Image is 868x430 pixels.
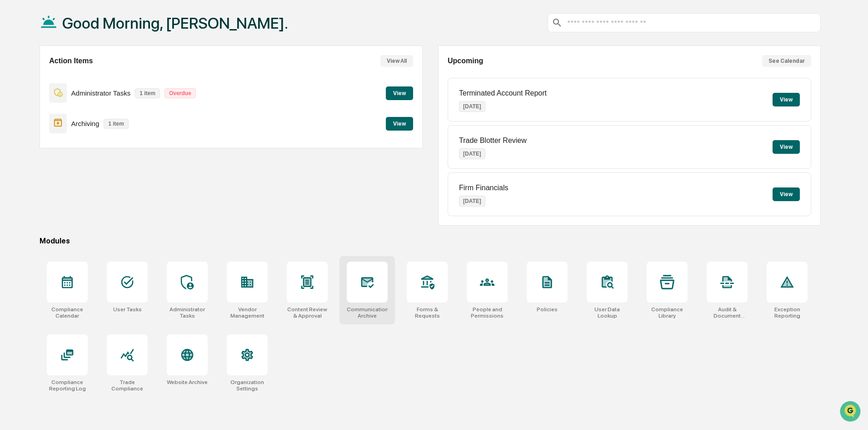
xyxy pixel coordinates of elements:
div: We're available if you need us! [31,79,115,86]
div: User Data Lookup [587,306,628,319]
button: View [773,140,800,154]
p: How can we help? [9,19,165,34]
span: Data Lookup [18,132,57,141]
p: Archiving [71,120,100,127]
p: [DATE] [459,148,485,159]
button: View [386,86,413,100]
span: Pylon [90,154,110,161]
div: Policies [537,306,558,313]
button: View [386,117,413,131]
div: Start new chat [31,70,149,79]
div: Compliance Reporting Log [47,379,88,392]
a: Powered byPylon [64,154,110,161]
button: View [773,93,800,106]
button: Start new chat [155,72,165,83]
div: 🖐️ [9,116,16,123]
div: Trade Compliance [107,379,148,392]
button: See Calendar [762,55,811,67]
div: Modules [40,237,821,245]
div: Communications Archive [347,306,388,319]
div: Audit & Document Logs [707,306,748,319]
p: 1 item [104,119,129,129]
iframe: Open customer support [839,400,863,425]
div: People and Permissions [467,306,508,319]
div: Organization Settings [227,379,268,392]
p: [DATE] [459,101,485,112]
h2: Action Items [49,57,93,65]
a: 🔎Data Lookup [5,128,61,145]
p: Firm Financials [459,184,508,192]
a: View [386,88,413,97]
div: Administrator Tasks [167,306,208,319]
div: User Tasks [113,306,142,313]
p: [DATE] [459,196,485,207]
h1: Good Morning, [PERSON_NAME]. [62,14,288,32]
div: 🔎 [9,133,16,140]
span: Attestations [75,115,113,124]
span: Preclearance [18,115,59,124]
p: Administrator Tasks [71,89,131,97]
h2: Upcoming [448,57,483,65]
button: View [773,187,800,201]
button: View All [380,55,413,67]
div: 🗄️ [66,116,73,123]
a: 🖐️Preclearance [5,111,62,127]
div: Vendor Management [227,306,268,319]
img: 1746055101610-c473b297-6a78-478c-a979-82029cc54cd1 [9,70,25,86]
p: 1 item [135,88,160,98]
p: Overdue [165,88,196,98]
div: Compliance Library [647,306,688,319]
a: 🗄️Attestations [62,111,116,127]
p: Trade Blotter Review [459,137,527,145]
a: View [386,119,413,127]
div: Content Review & Approval [287,306,328,319]
div: Website Archive [167,379,208,385]
div: Compliance Calendar [47,306,88,319]
div: Forms & Requests [407,306,448,319]
p: Terminated Account Report [459,89,547,97]
div: Exception Reporting [767,306,808,319]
